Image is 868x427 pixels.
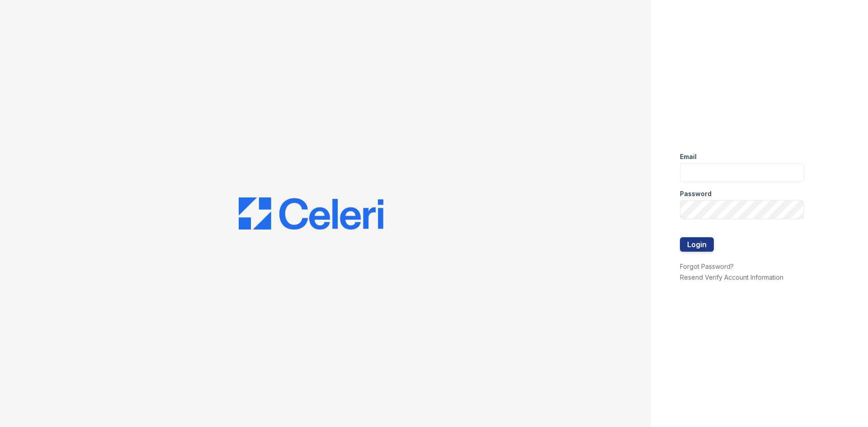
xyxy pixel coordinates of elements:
[680,237,714,252] button: Login
[680,263,734,270] a: Forgot Password?
[680,189,712,198] label: Password
[680,152,697,161] label: Email
[680,273,783,281] a: Resend Verify Account Information
[239,197,383,230] img: CE_Logo_Blue-a8612792a0a2168367f1c8372b55b34899dd931a85d93a1a3d3e32e68fde9ad4.png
